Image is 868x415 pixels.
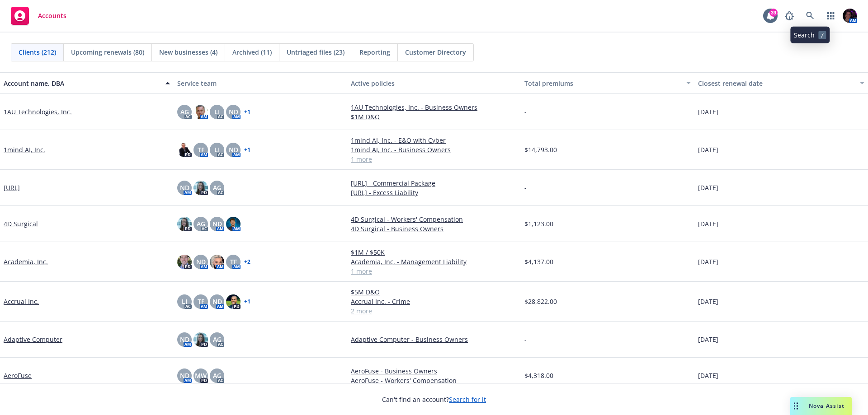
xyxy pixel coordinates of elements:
a: AeroFuse [4,371,32,380]
img: photo [226,294,241,309]
img: photo [177,217,192,231]
a: Accrual Inc. [4,297,39,306]
button: Active policies [347,72,521,94]
div: Total premiums [524,79,681,88]
span: ND [180,183,189,192]
button: Total premiums [521,72,694,94]
a: $1M D&O [351,112,517,121]
a: 4D Surgical - Business Owners [351,224,517,233]
a: Search for it [449,395,486,404]
div: Account name, DBA [4,79,160,88]
img: photo [193,105,208,119]
div: 39 [769,9,778,17]
span: - [524,183,527,192]
a: + 2 [244,259,250,265]
img: photo [843,9,857,23]
span: Upcoming renewals (80) [71,47,144,57]
a: 1mind AI, Inc. [4,145,45,154]
span: TF [230,257,237,266]
span: ND [180,371,189,380]
span: $4,137.00 [524,257,553,266]
span: [DATE] [698,219,718,228]
span: [DATE] [698,371,718,380]
span: AG [180,107,189,117]
a: 1 more [351,266,517,276]
span: MW [195,371,207,380]
a: Academia, Inc. [4,257,48,266]
a: Adaptive Computer - Business Owners [351,335,517,344]
a: Adaptive Computer [4,335,62,344]
span: [DATE] [698,335,718,344]
a: 4D Surgical [4,219,38,228]
img: photo [177,143,192,157]
img: photo [177,255,192,269]
span: [DATE] [698,145,718,154]
span: $14,793.00 [524,145,557,154]
img: photo [193,181,208,195]
span: Nova Assist [809,402,844,410]
span: [DATE] [698,107,718,117]
div: Active policies [351,79,517,88]
img: photo [193,332,208,347]
span: LI [182,297,187,306]
span: TF [198,145,204,154]
span: [DATE] [698,183,718,192]
span: [DATE] [698,297,718,306]
div: Drag to move [790,397,802,415]
button: Nova Assist [790,397,852,415]
a: Accounts [7,3,70,28]
a: + 1 [244,109,250,115]
span: Untriaged files (23) [287,47,344,57]
span: LI [214,145,220,154]
img: photo [210,255,224,269]
span: Clients (212) [19,47,56,57]
span: [DATE] [698,257,718,266]
a: Accrual Inc. - Crime [351,297,517,306]
span: AG [213,183,222,192]
a: 2 more [351,306,517,316]
a: Report a Bug [780,7,798,25]
a: [URL] - Excess Liability [351,188,517,197]
a: 1AU Technologies, Inc. - Business Owners [351,103,517,112]
a: $5M D&O [351,287,517,297]
span: LI [214,107,220,117]
div: Closest renewal date [698,79,854,88]
span: ND [180,335,189,344]
a: + 1 [244,147,250,153]
span: - [524,335,527,344]
span: $28,822.00 [524,297,557,306]
span: Reporting [359,47,390,57]
span: ND [212,219,222,228]
a: Search [801,7,819,25]
button: Closest renewal date [694,72,868,94]
span: TF [198,297,204,306]
span: Accounts [38,12,66,19]
a: [URL] - Commercial Package [351,178,517,188]
a: AeroFuse - Workers' Compensation [351,376,517,385]
span: AG [213,335,222,344]
a: + 1 [244,299,250,304]
a: $1M / $50K [351,247,517,257]
div: Service team [177,79,344,88]
span: Customer Directory [405,47,466,57]
span: - [524,107,527,117]
span: Can't find an account? [382,395,486,404]
span: ND [229,107,238,117]
a: AeroFuse - Business Owners [351,366,517,376]
span: Archived (11) [232,47,272,57]
a: 1mind AI, Inc. - E&O with Cyber [351,135,517,145]
a: 1AU Technologies, Inc. [4,107,72,117]
a: Academia, Inc. - Management Liability [351,257,517,266]
a: 1mind AI, Inc. - Business Owners [351,145,517,154]
span: ND [229,145,238,154]
img: photo [226,217,241,231]
span: AG [197,219,205,228]
button: Service team [174,72,347,94]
